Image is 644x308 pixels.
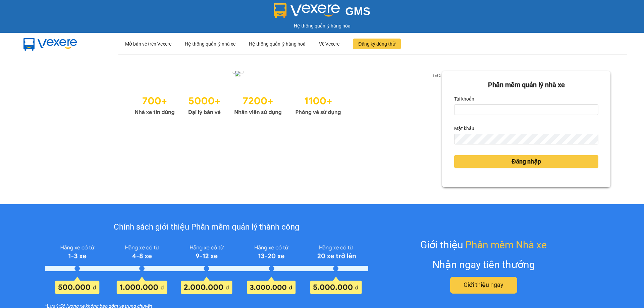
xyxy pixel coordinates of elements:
[454,104,598,115] input: Tài khoản
[274,10,371,15] a: GMS
[433,71,442,78] button: next slide / item
[34,71,43,78] button: previous slide / item
[353,39,401,49] button: Đăng ký dùng thử
[125,33,171,55] div: Mở bán vé trên Vexere
[454,155,598,168] button: Đăng nhập
[249,33,306,55] div: Hệ thống quản lý hàng hoá
[358,40,395,48] span: Đăng ký dùng thử
[319,33,339,55] div: Về Vexere
[432,257,535,272] div: Nhận ngay tiền thưởng
[454,123,474,134] label: Mật khẩu
[420,237,547,253] div: Giới thiệu
[17,33,84,55] img: mbUUG5Q.png
[240,70,243,73] li: slide item 2
[2,22,642,29] div: Hệ thống quản lý hàng hóa
[512,157,541,166] span: Đăng nhập
[464,280,503,290] span: Giới thiệu ngay
[274,3,340,18] img: logo 2
[135,92,341,117] img: Statistics.png
[454,80,598,90] div: Phần mềm quản lý nhà xe
[430,71,442,80] p: 1 of 2
[45,242,368,294] img: policy-intruduce-detail.png
[450,277,517,294] button: Giới thiệu ngay
[454,94,474,104] label: Tài khoản
[232,70,235,73] li: slide item 1
[185,33,235,55] div: Hệ thống quản lý nhà xe
[465,237,547,253] span: Phần mềm Nhà xe
[45,221,368,234] div: Chính sách giới thiệu Phần mềm quản lý thành công
[454,134,598,144] input: Mật khẩu
[345,5,370,17] span: GMS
